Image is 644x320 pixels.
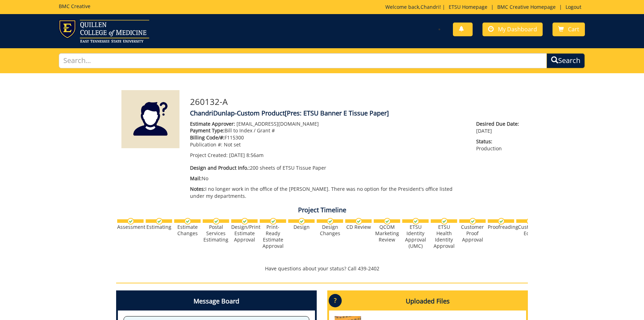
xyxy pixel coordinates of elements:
p: Production [476,138,523,152]
span: Status: [476,138,523,145]
img: checkmark [156,218,163,225]
span: Design and Product Info.: [190,164,250,171]
p: 200 sheets of ETSU Tissue Paper [190,164,466,171]
img: checkmark [441,218,448,225]
a: Cart [553,23,585,36]
img: checkmark [270,218,277,225]
div: Design Changes [317,224,343,237]
div: Customer Edits [516,224,543,237]
span: Payment Type: [190,127,225,134]
a: ETSU Homepage [445,4,491,10]
h4: Uploaded Files [329,292,526,310]
img: checkmark [213,218,220,225]
div: Estimate Changes [174,224,201,237]
div: Design [288,224,315,230]
span: [DATE] 8:56am [229,152,264,158]
p: F115300 [190,134,466,141]
p: Have questions about your status? Call 439-2402 [116,265,528,272]
img: checkmark [355,218,362,225]
div: Design/Print Estimate Approval [231,224,258,243]
img: ETSU logo [59,20,149,43]
span: My Dashboard [498,25,537,33]
span: Publication #: [190,141,222,148]
div: QCOM Marketing Review [374,224,400,243]
img: checkmark [298,218,305,225]
img: checkmark [384,218,391,225]
img: checkmark [184,218,191,225]
h3: 260132-A [190,97,523,106]
div: Postal Services Estimating [203,224,229,243]
p: No [190,175,466,182]
h4: Message Board [118,292,315,310]
input: Search... [59,53,547,68]
button: Search [547,53,585,68]
span: Project Created: [190,152,228,158]
img: Product featured image [121,90,179,148]
div: Assessment [117,224,144,230]
a: Logout [562,4,585,10]
p: Bill to Index / Grant # [190,127,466,134]
div: Customer Proof Approval [459,224,486,243]
span: [Pres: ETSU Banner E Tissue Paper] [285,109,389,117]
img: checkmark [469,218,476,225]
h4: ChandriDunlap-Custom Product [190,110,523,117]
div: CD Review [345,224,372,230]
div: Proofreading [488,224,514,230]
p: Welcome back, ! | | | [385,4,585,11]
p: I no longer work in the office of the [PERSON_NAME]. There was no option for the President's offi... [190,186,466,200]
span: Not set [224,141,241,148]
img: checkmark [526,218,533,225]
a: Chandri [421,4,440,10]
img: checkmark [241,218,248,225]
a: My Dashboard [482,23,543,36]
span: Estimate Approver: [190,120,235,127]
img: checkmark [498,218,505,225]
p: [DATE] [476,120,523,134]
h4: Project Timeline [116,207,528,214]
div: Print-Ready Estimate Approval [260,224,286,249]
a: BMC Creative Homepage [494,4,559,10]
div: Estimating [146,224,172,230]
span: Desired Due Date: [476,120,523,127]
span: Cart [568,25,579,33]
p: ? [329,294,342,307]
span: Notes: [190,186,205,192]
div: ETSU Identity Approval (UMC) [402,224,429,249]
span: Mail: [190,175,202,182]
div: ETSU Health Identity Approval [431,224,457,249]
img: checkmark [127,218,134,225]
img: checkmark [412,218,419,225]
span: Billing Code/#: [190,134,225,141]
h5: BMC Creative [59,4,90,9]
img: checkmark [327,218,334,225]
p: [EMAIL_ADDRESS][DOMAIN_NAME] [190,120,466,127]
